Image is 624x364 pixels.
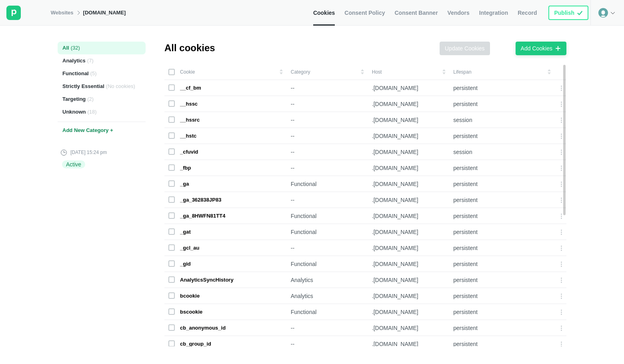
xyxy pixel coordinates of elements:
[548,6,588,20] button: Publishicon
[453,84,551,92] div: persistent
[372,340,445,348] div: .[DOMAIN_NAME]
[372,132,445,140] div: .[DOMAIN_NAME]
[180,116,200,124] div: __hssrc
[180,308,202,316] div: bscookie
[453,228,551,236] div: persistent
[291,276,364,284] div: Analytics
[291,148,364,156] div: --
[372,260,445,268] div: .[DOMAIN_NAME]
[58,122,146,139] div: Add New Category +
[180,148,198,156] div: _cfuvid
[372,100,445,108] div: .[DOMAIN_NAME]
[291,180,364,188] div: Functional
[453,212,551,220] div: persistent
[453,180,551,188] div: persistent
[180,212,225,220] div: _ga_8HWFN81TT4
[180,324,226,332] div: cb_anonymous_id
[554,9,574,16] div: Publish
[291,308,364,316] div: Functional
[372,228,445,236] div: .[DOMAIN_NAME]
[440,42,490,55] button: Update Cookies
[453,292,551,300] div: persistent
[453,340,551,348] div: persistent
[291,116,364,124] div: --
[449,64,555,80] td: Lifespan
[445,45,485,52] div: Update Cookies
[291,212,364,220] div: Functional
[180,164,191,172] div: _fbp
[164,42,215,54] div: All cookies
[453,260,551,268] div: persistent
[453,244,551,252] div: persistent
[368,64,449,80] td: Host
[87,96,94,103] span: ( 2 )
[372,164,445,172] div: .[DOMAIN_NAME]
[372,148,445,156] div: .[DOMAIN_NAME]
[180,84,201,92] div: __cf_bm
[291,84,364,92] div: --
[58,80,146,93] div: Strictly Essential
[168,69,283,75] div: Cookie
[372,244,445,252] div: .[DOMAIN_NAME]
[372,308,445,316] div: .[DOMAIN_NAME]
[479,9,508,16] span: Integration
[180,228,191,236] div: _gat
[58,93,146,106] div: Targeting
[448,9,470,16] span: Vendors
[344,9,385,16] span: Consent Policy
[521,45,552,52] div: Add Cookies
[287,64,368,80] td: Category
[291,324,364,332] div: --
[88,108,97,116] span: ( 18 )
[372,292,445,300] div: .[DOMAIN_NAME]
[516,42,566,55] button: Add Cookies
[180,340,211,348] div: cb_group_id
[180,292,200,300] div: bcookie
[180,276,234,284] div: AnalyticsSyncHistory
[372,180,445,188] div: .[DOMAIN_NAME]
[87,57,94,64] span: ( 7 )
[180,100,198,108] div: __hssc
[61,149,107,156] div: [DATE] 15:24 pm
[291,196,364,204] div: --
[453,132,551,140] div: persistent
[372,276,445,284] div: .[DOMAIN_NAME]
[291,100,364,108] div: --
[180,180,189,188] div: _ga
[291,164,364,172] div: --
[453,164,551,172] div: persistent
[546,4,590,22] div: All banners are integrated and published on website.
[453,276,551,284] div: persistent
[453,148,551,156] div: session
[291,244,364,252] div: --
[180,260,191,268] div: _gid
[453,116,551,124] div: session
[372,116,445,124] div: .[DOMAIN_NAME]
[291,260,364,268] div: Functional
[90,70,97,77] span: ( 5 )
[58,42,146,54] div: All
[180,132,196,140] div: __hstc
[62,160,85,168] div: Active
[58,106,146,118] div: Unknown
[453,308,551,316] div: persistent
[372,324,445,332] div: .[DOMAIN_NAME]
[372,212,445,220] div: .[DOMAIN_NAME]
[51,9,74,16] a: Websites
[313,9,335,16] span: Cookies
[71,44,80,52] span: ( 32 )
[372,196,445,204] div: .[DOMAIN_NAME]
[394,9,438,16] span: Consent Banner
[180,244,199,252] div: _gcl_au
[291,292,364,300] div: Analytics
[291,132,364,140] div: --
[58,67,146,80] div: Functional
[58,54,146,67] div: Analytics
[453,100,551,108] div: persistent
[180,196,221,204] div: _ga_362838JP83
[372,84,445,92] div: .[DOMAIN_NAME]
[83,9,126,16] div: [DOMAIN_NAME]
[291,228,364,236] div: Functional
[453,196,551,204] div: persistent
[518,9,537,16] span: Record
